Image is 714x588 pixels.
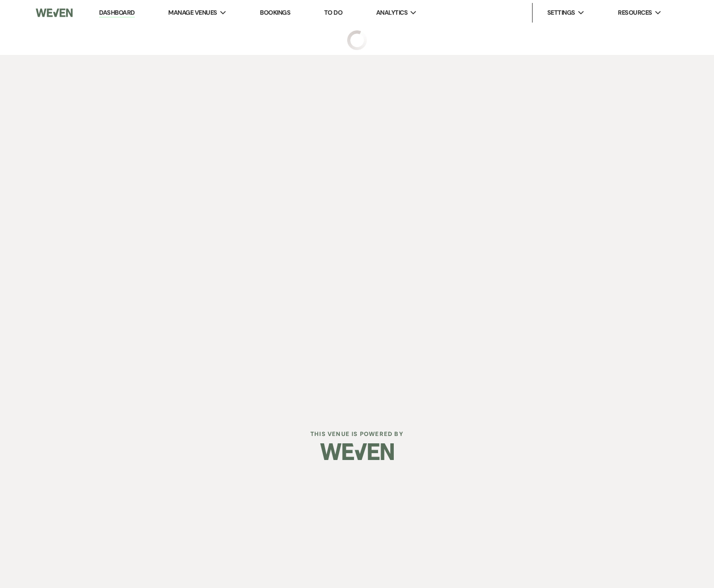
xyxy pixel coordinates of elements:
[618,8,652,18] span: Resources
[99,8,134,18] a: Dashboard
[376,8,408,18] span: Analytics
[347,30,367,50] img: loading spinner
[324,8,342,17] a: To Do
[168,8,217,18] span: Manage Venues
[260,8,290,17] a: Bookings
[547,8,575,18] span: Settings
[320,435,394,469] img: Weven Logo
[36,2,73,23] img: Weven Logo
